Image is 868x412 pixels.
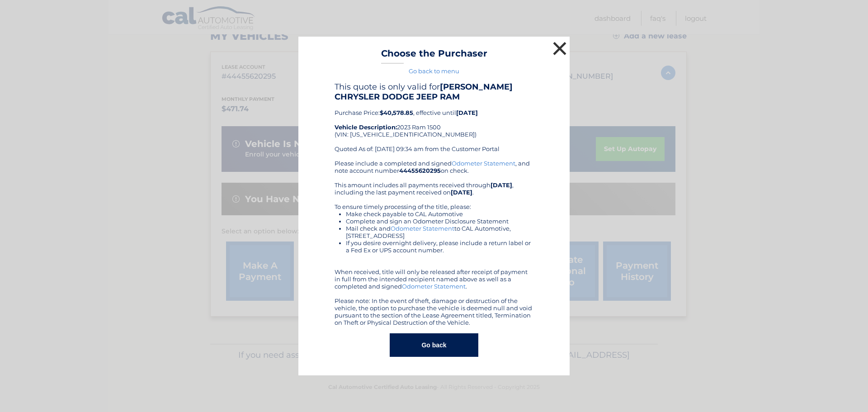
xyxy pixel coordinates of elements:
[451,189,472,196] b: [DATE]
[335,82,513,102] b: [PERSON_NAME] CHRYSLER DODGE JEEP RAM
[346,225,533,239] li: Mail check and to CAL Automotive, [STREET_ADDRESS]
[335,82,533,160] div: Purchase Price: , effective until 2023 Ram 1500 (VIN: [US_VEHICLE_IDENTIFICATION_NUMBER]) Quoted ...
[399,167,441,174] b: 44455620295
[381,48,487,64] h3: Choose the Purchaser
[551,39,569,57] button: ×
[380,109,413,116] b: $40,578.85
[452,160,515,167] a: Odometer Statement
[456,109,478,116] b: [DATE]
[391,225,454,232] a: Odometer Statement
[409,67,459,75] a: Go back to menu
[346,239,533,254] li: If you desire overnight delivery, please include a return label or a Fed Ex or UPS account number.
[491,181,512,189] b: [DATE]
[335,82,533,102] h4: This quote is only valid for
[335,123,397,131] strong: Vehicle Description:
[390,333,478,357] button: Go back
[402,283,466,290] a: Odometer Statement
[346,218,533,225] li: Complete and sign an Odometer Disclosure Statement
[346,210,533,218] li: Make check payable to CAL Automotive
[335,160,533,326] div: Please include a completed and signed , and note account number on check. This amount includes al...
